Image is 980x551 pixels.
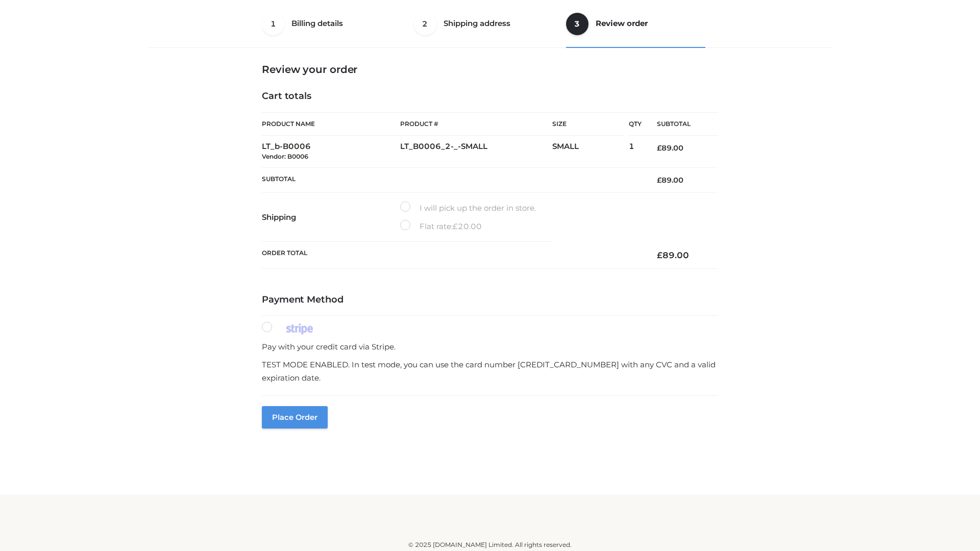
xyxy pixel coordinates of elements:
td: 1 [629,136,642,168]
h4: Cart totals [262,91,718,102]
th: Shipping [262,193,400,242]
div: © 2025 [DOMAIN_NAME] Limited. All rights reserved. [152,540,828,550]
td: LT_b-B0006 [262,136,400,168]
bdi: 89.00 [657,143,683,153]
th: Product # [400,112,552,136]
label: Flat rate: [400,220,482,233]
bdi: 89.00 [657,176,683,185]
th: Size [552,113,624,136]
td: LT_B0006_2-_-SMALL [400,136,552,168]
th: Qty [629,112,642,136]
span: £ [657,250,663,260]
th: Subtotal [642,113,718,136]
span: £ [453,221,458,231]
bdi: 20.00 [453,221,482,231]
span: £ [657,143,661,153]
bdi: 89.00 [657,250,689,260]
small: Vendor: B0006 [262,153,308,160]
h3: Review your order [262,63,718,76]
h4: Payment Method [262,294,718,306]
th: Product Name [262,112,400,136]
span: £ [657,176,661,185]
p: TEST MODE ENABLED. In test mode, you can use the card number [CREDIT_CARD_NUMBER] with any CVC an... [262,358,718,384]
button: Place order [262,406,328,429]
label: I will pick up the order in store. [400,202,536,215]
th: Subtotal [262,167,642,192]
td: SMALL [552,136,629,168]
th: Order Total [262,242,642,269]
p: Pay with your credit card via Stripe. [262,340,718,354]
